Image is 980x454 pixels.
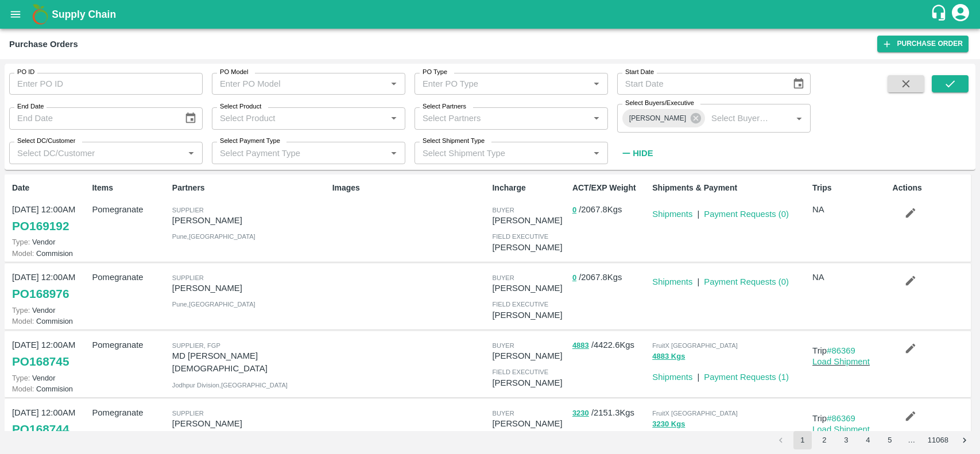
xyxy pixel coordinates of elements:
[12,419,69,440] a: PO168744
[652,342,738,349] span: FruitX [GEOGRAPHIC_DATA]
[172,282,328,294] p: [PERSON_NAME]
[13,145,180,160] input: Select DC/Customer
[184,146,199,161] button: Open
[215,111,383,126] input: Select Product
[572,182,648,194] p: ACT/EXP Weight
[572,407,589,420] button: 3230
[386,111,401,126] button: Open
[652,410,738,417] span: FruitX [GEOGRAPHIC_DATA]
[652,372,692,382] a: Shipments
[812,357,870,366] a: Load Shipment
[492,342,514,349] span: buyer
[12,385,34,393] span: Model:
[633,149,653,158] strong: Hide
[12,216,69,236] a: PO169192
[812,203,888,216] p: NA
[12,249,34,258] span: Model:
[12,317,34,325] span: Model:
[788,73,809,95] button: Choose date
[12,351,69,372] a: PO168745
[692,203,699,220] div: |
[492,233,548,240] span: field executive
[52,6,930,22] a: Supply Chain
[492,207,514,214] span: buyer
[172,207,204,214] span: Supplier
[9,37,78,52] div: Purchase Orders
[792,111,807,126] button: Open
[827,414,855,423] a: #86369
[418,111,586,126] input: Select Partners
[692,366,699,383] div: |
[172,350,328,375] p: MD [PERSON_NAME][DEMOGRAPHIC_DATA]
[332,182,488,194] p: Images
[859,431,877,449] button: Go to page 4
[386,146,401,161] button: Open
[622,109,705,127] div: [PERSON_NAME]
[930,4,950,25] div: customer-support
[418,76,571,91] input: Enter PO Type
[572,406,648,420] p: / 2151.3 Kgs
[492,368,548,375] span: field executive
[172,382,288,389] span: Jodhpur Division , [GEOGRAPHIC_DATA]
[215,76,368,91] input: Enter PO Model
[625,68,654,77] label: Start Date
[17,137,75,146] label: Select DC/Customer
[29,3,52,26] img: logo
[418,145,586,160] input: Select Shipment Type
[423,102,466,111] label: Select Partners
[2,1,29,28] button: open drawer
[704,209,789,219] a: Payment Requests (0)
[950,2,971,26] div: account of current user
[92,203,167,216] p: Pomegranate
[622,112,693,125] span: [PERSON_NAME]
[793,431,812,449] button: page 1
[9,107,175,129] input: End Date
[652,350,685,363] button: 4883 Kgs
[12,203,87,216] p: [DATE] 12:00AM
[492,214,567,227] p: [PERSON_NAME]
[704,372,789,382] a: Payment Requests (1)
[220,102,261,111] label: Select Product
[812,412,888,425] p: Trip
[12,248,87,259] p: Commision
[815,431,834,449] button: Go to page 2
[17,68,34,77] label: PO ID
[492,350,567,362] p: [PERSON_NAME]
[220,68,249,77] label: PO Model
[617,143,656,163] button: Hide
[180,107,202,129] button: Choose date
[12,374,30,382] span: Type:
[92,339,167,351] p: Pomegranate
[9,73,203,95] input: Enter PO ID
[589,111,604,126] button: Open
[492,417,567,430] p: [PERSON_NAME]
[492,282,567,294] p: [PERSON_NAME]
[172,410,204,417] span: Supplier
[215,145,368,160] input: Select Payment Type
[837,431,855,449] button: Go to page 3
[812,425,870,434] a: Load Shipment
[877,36,969,52] a: Purchase Order
[92,182,167,194] p: Items
[707,111,773,126] input: Select Buyers/Executive
[955,431,974,449] button: Go to next page
[812,344,888,357] p: Trip
[172,301,255,308] span: Pune , [GEOGRAPHIC_DATA]
[12,316,87,327] p: Commision
[172,182,328,194] p: Partners
[572,203,648,216] p: / 2067.8 Kgs
[423,68,447,77] label: PO Type
[652,418,685,431] button: 3230 Kgs
[12,406,87,419] p: [DATE] 12:00AM
[572,271,576,285] button: 0
[625,99,694,108] label: Select Buyers/Executive
[172,214,328,227] p: [PERSON_NAME]
[17,102,44,111] label: End Date
[12,306,30,315] span: Type:
[770,431,975,449] nav: pagination navigation
[812,271,888,284] p: NA
[492,301,548,308] span: field executive
[172,417,328,430] p: [PERSON_NAME]
[881,431,899,449] button: Go to page 5
[12,305,87,316] p: Vendor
